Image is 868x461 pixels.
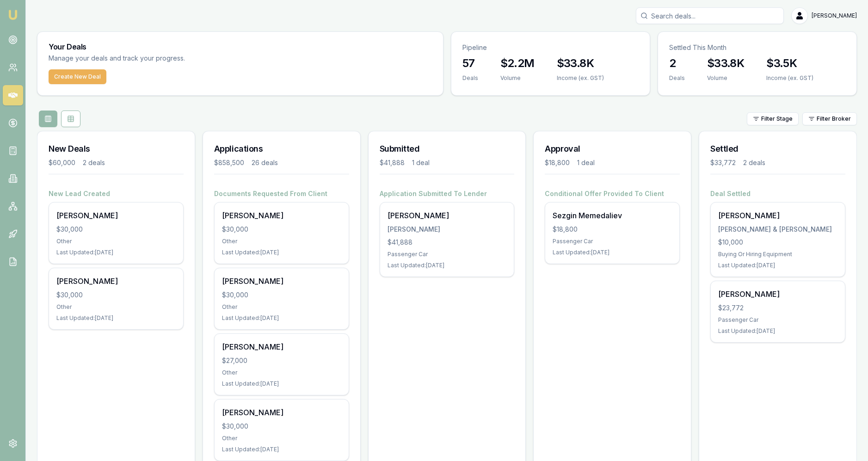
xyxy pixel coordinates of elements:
[545,189,680,198] h4: Conditional Offer Provided To Client
[49,142,184,155] h3: New Deals
[252,158,278,167] div: 26 deals
[766,74,813,82] div: Income (ex. GST)
[222,314,341,322] div: Last Updated: [DATE]
[222,225,341,234] div: $30,000
[718,210,837,221] div: [PERSON_NAME]
[707,74,744,82] div: Volume
[766,56,813,71] h3: $3.5K
[462,56,478,71] h3: 57
[83,158,105,167] div: 2 deals
[553,210,672,221] div: Sezgin Memedaliev
[222,380,341,387] div: Last Updated: [DATE]
[56,290,176,300] div: $30,000
[222,435,341,442] div: Other
[388,262,507,269] div: Last Updated: [DATE]
[214,142,349,155] h3: Applications
[222,407,341,418] div: [PERSON_NAME]
[222,238,341,245] div: Other
[49,158,75,167] div: $60,000
[380,189,515,198] h4: Application Submitted To Lender
[222,290,341,300] div: $30,000
[718,289,837,300] div: [PERSON_NAME]
[222,276,341,287] div: [PERSON_NAME]
[545,142,680,155] h3: Approval
[56,303,176,311] div: Other
[710,189,845,198] h4: Deal Settled
[222,303,341,311] div: Other
[718,238,837,247] div: $10,000
[710,142,845,155] h3: Settled
[553,238,672,245] div: Passenger Car
[557,74,604,82] div: Income (ex. GST)
[557,56,604,71] h3: $33.8K
[636,7,784,24] input: Search deals
[56,225,176,234] div: $30,000
[222,249,341,256] div: Last Updated: [DATE]
[802,112,857,125] button: Filter Broker
[380,142,515,155] h3: Submitted
[718,303,837,313] div: $23,772
[718,262,837,269] div: Last Updated: [DATE]
[56,249,176,256] div: Last Updated: [DATE]
[553,225,672,234] div: $18,800
[7,9,18,20] img: emu-icon-u.png
[49,69,106,84] button: Create New Deal
[222,422,341,431] div: $30,000
[388,238,507,247] div: $41,888
[462,43,639,52] p: Pipeline
[388,251,507,258] div: Passenger Car
[214,189,349,198] h4: Documents Requested From Client
[817,115,851,123] span: Filter Broker
[56,210,176,221] div: [PERSON_NAME]
[553,249,672,256] div: Last Updated: [DATE]
[747,112,799,125] button: Filter Stage
[669,74,685,82] div: Deals
[214,158,244,167] div: $858,500
[718,225,837,234] div: [PERSON_NAME] & [PERSON_NAME]
[56,276,176,287] div: [PERSON_NAME]
[388,210,507,221] div: [PERSON_NAME]
[545,158,570,167] div: $18,800
[710,158,736,167] div: $33,772
[718,327,837,335] div: Last Updated: [DATE]
[743,158,765,167] div: 2 deals
[380,158,405,167] div: $41,888
[577,158,595,167] div: 1 deal
[388,225,507,234] div: [PERSON_NAME]
[707,56,744,71] h3: $33.8K
[49,53,285,64] p: Manage your deals and track your progress.
[56,238,176,245] div: Other
[462,74,478,82] div: Deals
[222,210,341,221] div: [PERSON_NAME]
[56,314,176,322] div: Last Updated: [DATE]
[49,189,184,198] h4: New Lead Created
[500,74,535,82] div: Volume
[412,158,430,167] div: 1 deal
[222,356,341,365] div: $27,000
[49,43,432,50] h3: Your Deals
[222,446,341,453] div: Last Updated: [DATE]
[718,251,837,258] div: Buying Or Hiring Equipment
[222,369,341,376] div: Other
[500,56,535,71] h3: $2.2M
[222,341,341,352] div: [PERSON_NAME]
[669,43,845,52] p: Settled This Month
[669,56,685,71] h3: 2
[718,316,837,324] div: Passenger Car
[761,115,793,123] span: Filter Stage
[812,12,857,19] span: [PERSON_NAME]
